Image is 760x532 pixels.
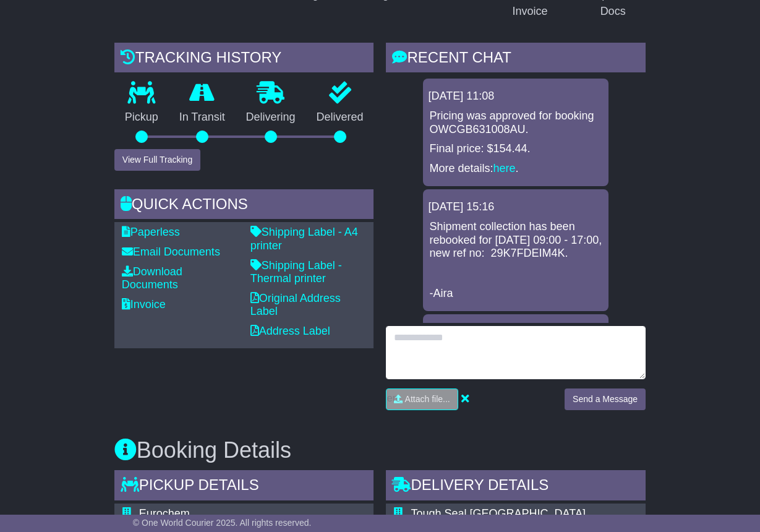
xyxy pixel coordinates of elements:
a: Invoice [122,298,166,311]
a: Address Label [250,325,330,337]
div: Quick Actions [114,189,374,223]
a: Email Documents [122,246,220,258]
p: Pricing was approved for booking OWCGB631008AU. [429,109,602,136]
p: Shipment collection has been rebooked for [DATE] 09:00 - 17:00, new ref no: 29K7FDEIM4K. -Aira [429,220,602,301]
span: © One World Courier 2025. All rights reserved. [133,518,312,528]
p: Pickup [114,111,169,124]
a: Paperless [122,226,180,238]
div: RECENT CHAT [386,43,646,76]
div: Pickup Details [114,470,374,504]
div: [DATE] 15:16 [428,200,604,214]
p: More details: . [429,162,602,176]
a: Shipping Label - A4 printer [250,226,358,252]
p: In Transit [169,111,236,124]
p: Final price: $154.44. [429,142,602,156]
a: Shipping Label - Thermal printer [250,259,342,285]
button: Send a Message [565,388,646,410]
div: Tracking history [114,43,374,76]
p: Delivered [306,111,374,124]
p: Delivering [236,111,306,124]
h3: Booking Details [114,438,646,463]
button: View Full Tracking [114,149,200,171]
div: Delivery Details [386,470,646,504]
a: Original Address Label [250,292,341,318]
div: [DATE] 11:08 [428,90,604,103]
a: Download Documents [122,265,182,291]
span: Eurochem [139,507,190,520]
span: Tough Seal [GEOGRAPHIC_DATA] [411,507,585,520]
a: here [493,162,516,174]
